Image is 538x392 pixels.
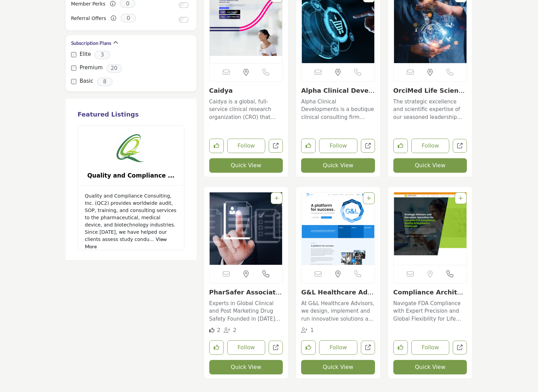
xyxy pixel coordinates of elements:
[393,360,467,374] button: Quick View
[301,96,375,121] a: Alpha Clinical Developments is a boutique clinical consulting firm specializing in early to late ...
[301,87,375,102] a: Alpha Clinical Devel...
[209,360,283,374] button: Quick View
[227,340,266,355] button: Follow
[85,192,177,243] p: Quality and Compliance Consulting, Inc. (QC2) provides worldwide audit, SOP, training, and consul...
[209,158,283,173] button: Quick View
[393,139,408,153] button: Like listing
[71,40,111,47] h2: Subscription Plans
[453,341,467,355] a: Open compliance-architects in new tab
[301,326,314,334] div: Followers
[361,341,375,355] a: Open gl-healthcare-advisors in new tab
[209,87,283,94] h3: Caidya
[210,192,283,265] img: PharSafer Associates Ltd
[453,139,467,153] a: Open orcimed in new tab
[393,87,465,102] a: OrciMed Life Science...
[106,64,122,73] span: 20
[227,139,266,153] button: Follow
[393,87,467,94] h3: OrciMed Life Sciences
[121,14,136,22] span: 0
[179,17,189,22] input: Switch to Referral Offers
[275,195,279,201] a: Add To List
[114,132,148,167] img: Quality and Compliance Consulting, Inc.
[301,298,375,323] a: At G&L Healthcare Advisors, we design, implement and run innovative solutions and bespoke service...
[393,300,467,323] p: Navigate FDA Compliance with Expert Precision and Global Flexibility for Life Sciences. This orga...
[209,289,282,303] a: PharSafer Associates...
[209,300,283,323] p: Experts in Global Clinical and Post Marketing Drug Safety Founded in [DATE] by [PERSON_NAME], Pha...
[393,289,467,296] h3: Compliance Architects
[269,341,283,355] a: Open pharsafer-associates-ltd in new tab
[80,50,91,58] label: Elite
[361,139,375,153] a: Open alphaclinical in new tab
[411,139,450,153] button: Follow
[319,139,357,153] button: Follow
[78,172,184,179] b: Quality and Compliance Consulting, Inc.
[71,66,76,71] input: select Premium checkbox
[209,96,283,121] a: Caidya is a global, full-service clinical research organization (CRO) that focuses on delivering ...
[217,327,220,333] span: 2
[301,139,316,153] button: Like listing
[150,237,154,242] span: ...
[210,192,283,265] a: Open Listing in new tab
[393,298,467,323] a: Navigate FDA Compliance with Expert Precision and Global Flexibility for Life Sciences. This orga...
[411,340,450,355] button: Follow
[301,300,375,323] p: At G&L Healthcare Advisors, we design, implement and run innovative solutions and bespoke service...
[301,192,375,265] a: Open Listing in new tab
[301,158,375,173] button: Quick View
[179,2,189,8] input: Switch to Member Perks
[78,111,184,118] h2: Featured Listings
[224,326,237,334] div: Followers
[80,64,103,72] label: Premium
[233,327,237,333] span: 2
[301,87,375,94] h3: Alpha Clinical Developments Limited
[209,289,283,296] h3: PharSafer Associates Ltd
[80,77,94,85] label: Basic
[209,340,224,355] button: Like listing
[393,289,465,303] a: Compliance Architect...
[209,139,224,153] button: Like listing
[393,340,408,355] button: Like listing
[301,98,375,121] p: Alpha Clinical Developments is a boutique clinical consulting firm specializing in early to late ...
[71,52,76,57] input: select Elite checkbox
[95,51,110,59] span: 3
[85,236,167,249] a: View More
[301,192,375,265] img: G&L Healthcare Advisors
[301,289,374,303] a: G&L Healthcare Advis...
[393,158,467,173] button: Quick View
[319,340,357,355] button: Follow
[367,195,371,201] a: Add To List
[71,12,106,24] label: Referral Offers
[459,195,463,201] a: Add To List
[301,360,375,374] button: Quick View
[393,98,467,121] p: The strategic excellence and scientific expertise of our seasoned leadership team kindled the bir...
[269,139,283,153] a: Open caidya in new tab
[209,87,233,94] a: Caidya
[301,340,316,355] button: Like listing
[78,172,184,179] a: Quality and Compliance ...
[310,327,314,333] span: 1
[301,289,375,296] h3: G&L Healthcare Advisors
[97,78,113,86] span: 8
[209,328,214,333] i: Likes
[393,96,467,121] a: The strategic excellence and scientific expertise of our seasoned leadership team kindled the bir...
[394,192,467,265] img: Compliance Architects
[209,298,283,323] a: Experts in Global Clinical and Post Marketing Drug Safety Founded in [DATE] by [PERSON_NAME], Pha...
[71,79,76,84] input: select Basic checkbox
[209,98,283,121] p: Caidya is a global, full-service clinical research organization (CRO) that focuses on delivering ...
[394,192,467,265] a: Open Listing in new tab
